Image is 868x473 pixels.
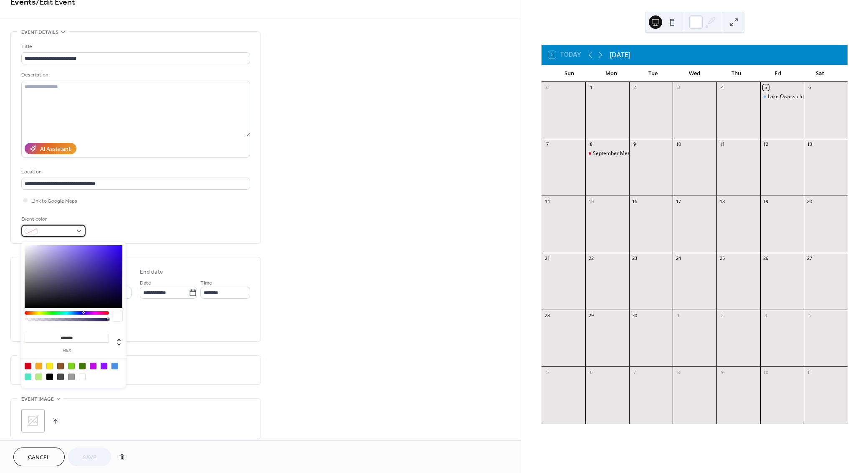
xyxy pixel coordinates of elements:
[588,198,594,204] div: 15
[101,363,107,369] div: #9013FE
[763,255,769,262] div: 26
[35,374,42,380] div: #B8E986
[548,65,590,82] div: Sun
[68,374,75,380] div: #9B9B9B
[806,141,812,147] div: 13
[763,369,769,375] div: 10
[13,448,65,466] button: Cancel
[675,312,681,318] div: 1
[21,409,45,432] div: ;
[806,369,812,375] div: 11
[28,453,50,462] span: Cancel
[544,312,550,318] div: 28
[675,198,681,204] div: 17
[675,84,681,91] div: 3
[719,141,725,147] div: 11
[21,215,84,224] div: Event color
[544,84,550,91] div: 31
[588,369,594,375] div: 6
[757,65,799,82] div: Fri
[544,198,550,204] div: 14
[632,65,674,82] div: Tue
[593,150,639,157] div: September Meeting
[590,65,632,82] div: Mon
[799,65,841,82] div: Sat
[806,255,812,262] div: 27
[763,141,769,147] div: 12
[46,374,53,380] div: #000000
[632,369,638,375] div: 7
[21,28,58,37] span: Event details
[719,312,725,318] div: 2
[806,198,812,204] div: 20
[768,93,834,100] div: Lake Owasso Ice Cream Day
[21,71,248,79] div: Description
[25,143,76,154] button: AI Assistant
[21,395,54,404] span: Event image
[716,65,757,82] div: Thu
[111,363,118,369] div: #4A90E2
[806,84,812,91] div: 6
[674,65,716,82] div: Wed
[200,279,212,287] span: Time
[588,312,594,318] div: 29
[544,369,550,375] div: 5
[588,141,594,147] div: 8
[632,141,638,147] div: 9
[140,268,163,277] div: End date
[675,141,681,147] div: 10
[21,168,248,176] div: Location
[21,42,248,51] div: Title
[79,363,86,369] div: #417505
[90,363,96,369] div: #BD10E0
[35,363,42,369] div: #F5A623
[25,363,31,369] div: #D0021B
[632,198,638,204] div: 16
[46,363,53,369] div: #F8E71C
[588,84,594,91] div: 1
[79,374,86,380] div: #FFFFFF
[719,84,725,91] div: 4
[763,312,769,318] div: 3
[632,84,638,91] div: 2
[588,255,594,262] div: 22
[806,312,812,318] div: 4
[68,363,75,369] div: #7ED321
[675,369,681,375] div: 8
[632,312,638,318] div: 30
[40,145,71,154] div: AI Assistant
[140,279,151,287] span: Date
[25,348,109,353] label: hex
[760,93,804,100] div: Lake Owasso Ice Cream Day
[57,374,64,380] div: #4A4A4A
[31,197,77,206] span: Link to Google Maps
[675,255,681,262] div: 24
[763,84,769,91] div: 5
[57,363,64,369] div: #8B572A
[719,369,725,375] div: 9
[719,255,725,262] div: 25
[632,255,638,262] div: 23
[544,255,550,262] div: 21
[763,198,769,204] div: 19
[25,374,31,380] div: #50E3C2
[585,150,629,157] div: September Meeting
[544,141,550,147] div: 7
[610,50,630,60] div: [DATE]
[719,198,725,204] div: 18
